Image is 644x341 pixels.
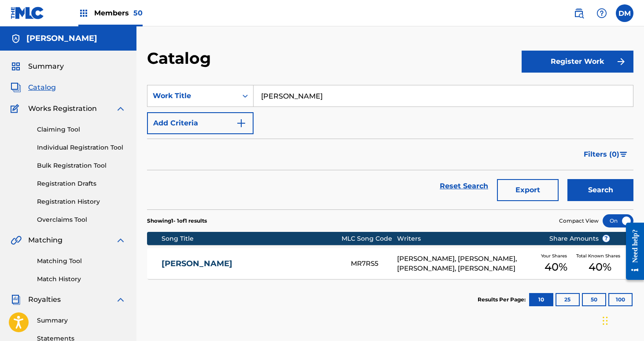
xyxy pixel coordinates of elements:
[578,143,633,165] button: Filters (0)
[11,82,56,93] a: CatalogCatalog
[11,235,22,246] img: Matching
[115,235,126,246] img: expand
[576,253,624,259] span: Total Known Shares
[26,33,97,44] h5: Jordan Hudkins
[603,235,610,242] span: ?
[608,293,633,306] button: 100
[593,4,611,22] div: Help
[37,275,126,284] a: Match History
[556,293,580,306] button: 25
[603,308,608,334] div: Drag
[545,259,567,275] span: 40 %
[28,294,61,305] span: Royalties
[28,235,63,246] span: Matching
[478,296,528,304] p: Results Per Page:
[397,234,536,243] div: Writers
[567,179,633,201] button: Search
[584,149,619,160] span: Filters ( 0 )
[11,61,64,72] a: SummarySummary
[162,234,342,243] div: Song Title
[11,7,44,19] img: MLC Logo
[28,61,64,72] span: Summary
[37,215,126,224] a: Overclaims Tool
[559,217,599,225] span: Compact View
[522,51,633,73] button: Register Work
[616,56,626,67] img: f7272a7cc735f4ea7f67.svg
[549,234,610,243] span: Share Amounts
[342,234,397,243] div: MLC Song Code
[37,316,126,325] a: Summary
[236,118,247,128] img: 9d2ae6d4665cec9f34b9.svg
[78,8,89,18] img: Top Rightsholders
[37,257,126,266] a: Matching Tool
[94,8,143,18] span: Members
[574,8,584,18] img: search
[616,4,633,22] div: User Menu
[147,112,254,134] button: Add Criteria
[37,143,126,152] a: Individual Registration Tool
[570,4,588,22] a: Public Search
[596,8,607,18] img: help
[397,254,536,274] div: [PERSON_NAME], [PERSON_NAME], [PERSON_NAME], [PERSON_NAME]
[153,91,232,101] div: Work Title
[115,294,126,305] img: expand
[37,161,126,170] a: Bulk Registration Tool
[37,197,126,206] a: Registration History
[147,85,633,209] form: Search Form
[351,259,397,269] div: MR7RS5
[541,253,570,259] span: Your Shares
[147,217,207,225] p: Showing 1 - 1 of 1 results
[28,103,97,114] span: Works Registration
[11,294,21,305] img: Royalties
[11,82,21,93] img: Catalog
[28,82,56,93] span: Catalog
[619,216,644,287] iframe: Resource Center
[589,259,611,275] span: 40 %
[133,9,143,17] span: 50
[37,125,126,134] a: Claiming Tool
[147,48,215,68] h2: Catalog
[529,293,553,306] button: 10
[11,33,21,44] img: Accounts
[115,103,126,114] img: expand
[620,152,627,157] img: filter
[162,259,339,269] a: [PERSON_NAME]
[582,293,606,306] button: 50
[37,179,126,188] a: Registration Drafts
[11,103,22,114] img: Works Registration
[497,179,559,201] button: Export
[600,299,644,341] iframe: Chat Widget
[11,61,21,72] img: Summary
[435,176,493,196] a: Reset Search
